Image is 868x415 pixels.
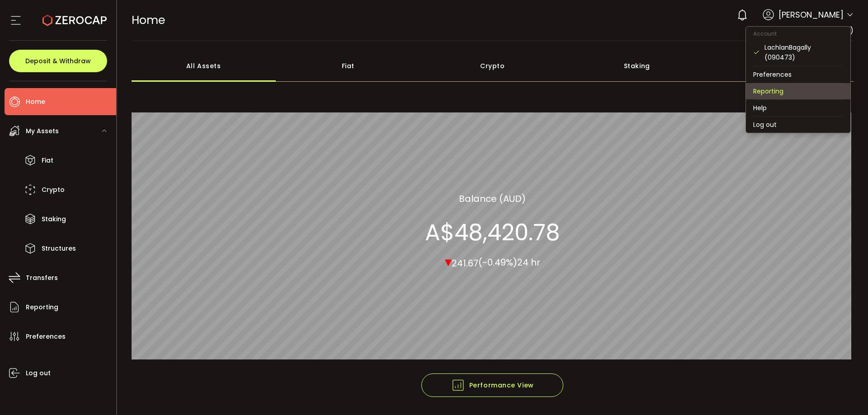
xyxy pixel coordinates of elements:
button: Deposit & Withdraw [9,50,107,72]
span: Home [26,95,45,108]
li: Log out [746,117,850,133]
div: LachlanBagally (090473) [764,42,843,62]
section: A$48,420.78 [425,219,560,246]
span: Account [746,30,784,37]
span: Log out [26,367,51,380]
span: 24 hr [517,256,540,269]
span: LachlanBagally (090473) [765,25,854,36]
li: Reporting [746,83,850,99]
div: Staking [565,50,709,82]
div: Fiat [276,50,420,82]
span: Structures [42,242,76,255]
div: All Assets [132,50,276,82]
li: Help [746,100,850,116]
div: Structured Products [709,50,854,82]
span: (-0.49%) [478,256,517,269]
li: Preferences [746,66,850,83]
span: Deposit & Withdraw [25,58,91,64]
div: Crypto [420,50,565,82]
span: Staking [42,213,66,226]
span: Home [132,12,165,28]
span: Transfers [26,271,58,284]
span: [PERSON_NAME] [778,9,844,21]
section: Balance (AUD) [459,191,526,205]
span: 241.67 [452,256,478,269]
span: Preferences [26,330,66,343]
span: ▾ [445,252,452,271]
span: Performance View [451,378,534,392]
button: Performance View [421,373,563,397]
span: Crypto [42,183,65,196]
span: My Assets [26,125,59,138]
iframe: Chat Widget [763,317,868,415]
span: Fiat [42,154,53,167]
span: Reporting [26,301,58,314]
